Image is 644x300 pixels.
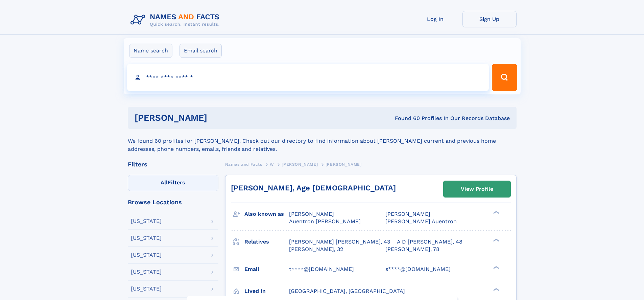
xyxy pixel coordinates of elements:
[135,114,301,122] h1: [PERSON_NAME]
[492,210,500,215] div: ❯
[492,287,500,292] div: ❯
[444,181,510,197] a: View Profile
[301,115,510,122] div: Found 60 Profiles In Our Records Database
[161,179,168,186] span: All
[270,160,274,168] a: W
[128,175,218,191] label: Filters
[289,288,405,294] span: [GEOGRAPHIC_DATA], [GEOGRAPHIC_DATA]
[385,218,457,225] span: [PERSON_NAME] Auentron
[231,184,396,192] a: [PERSON_NAME], Age [DEMOGRAPHIC_DATA]
[131,252,162,258] div: [US_STATE]
[462,11,517,27] a: Sign Up
[282,162,318,167] span: [PERSON_NAME]
[131,218,162,224] div: [US_STATE]
[131,286,162,292] div: [US_STATE]
[244,263,289,275] h3: Email
[225,160,262,168] a: Names and Facts
[128,129,517,153] div: We found 60 profiles for [PERSON_NAME]. Check out our directory to find information about [PERSON...
[326,162,362,167] span: [PERSON_NAME]
[492,265,500,270] div: ❯
[289,246,343,253] a: [PERSON_NAME], 32
[397,238,462,246] a: A D [PERSON_NAME], 48
[270,162,274,167] span: W
[244,285,289,297] h3: Lived in
[131,235,162,241] div: [US_STATE]
[408,11,462,27] a: Log In
[289,218,361,225] span: Auentron [PERSON_NAME]
[244,208,289,220] h3: Also known as
[385,211,430,217] span: [PERSON_NAME]
[128,161,218,167] div: Filters
[385,246,439,253] a: [PERSON_NAME], 78
[128,11,225,29] img: Logo Names and Facts
[129,44,172,58] label: Name search
[128,199,218,205] div: Browse Locations
[492,64,517,91] button: Search Button
[492,238,500,242] div: ❯
[282,160,318,168] a: [PERSON_NAME]
[289,211,334,217] span: [PERSON_NAME]
[289,238,390,246] a: [PERSON_NAME] [PERSON_NAME], 43
[461,181,493,197] div: View Profile
[244,236,289,248] h3: Relatives
[180,44,222,58] label: Email search
[131,269,162,275] div: [US_STATE]
[127,64,489,91] input: search input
